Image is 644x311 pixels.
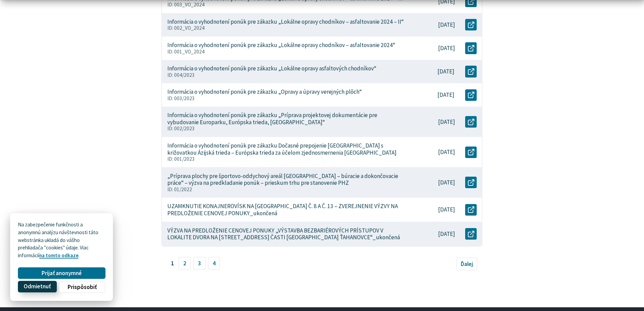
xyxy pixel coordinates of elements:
p: [DATE] [438,149,455,156]
span: Ďalej [461,260,473,268]
button: Prispôsobiť [59,282,105,293]
a: 4 [208,257,220,270]
p: ID: 004/2023 [167,72,406,78]
p: [DATE] [438,21,455,28]
span: Prijať anonymné [42,270,82,277]
span: Prispôsobiť [68,284,97,291]
p: Informácia o vyhodnotení ponúk pre zákazku „Príprava projektovej dokumentácie pre vybudovanie Eur... [167,112,407,126]
a: 2 [178,257,191,270]
a: na tomto odkaze [39,252,78,259]
p: ID: 002/2023 [167,126,407,132]
a: Ďalej [456,258,478,270]
p: [DATE] [438,206,455,213]
p: [DATE] [438,179,455,186]
p: [DATE] [438,45,455,52]
a: 3 [193,257,206,270]
p: UZAMKNUTIE KONAJNEROVÍSK NA [GEOGRAPHIC_DATA] Č. 8 A Č. 13 – ZVEREJNENIE VÝZVY NA PREDLOŽENIE CEN... [167,203,407,217]
button: Odmietnuť [18,281,56,292]
p: [DATE] [438,230,455,238]
p: „Príprava plochy pre športovo-oddychový areál [GEOGRAPHIC_DATA] – búracie a dokončovacie práce“ –... [167,173,407,186]
p: ID: 003_VO_2024 [167,2,407,8]
p: [DATE] [438,118,455,126]
p: Informácia o vyhodnotení ponúk pre zákazku „Opravy a úpravy verejných plôch“ [167,88,362,95]
span: Odmietnuť [24,283,51,290]
p: ID: 001/2023 [167,156,407,162]
p: Informácia o vyhodnotení ponúk pre zákazku Dočasné prepojenie [GEOGRAPHIC_DATA] s križovatkou Ázi... [167,142,407,156]
p: ID: 001_VO_2024 [167,49,407,55]
p: ID: 01/2022 [167,186,407,193]
p: Informácia o vyhodnotení ponúk pre zákazku „Lokálne opravy chodníkov – asfaltovanie 2024 – II“ [167,18,404,25]
p: Informácia o vyhodnotení ponúk pre zákazku „Lokálne opravy asfaltových chodníkov“ [167,65,376,72]
p: [DATE] [437,91,454,98]
p: ID: 003/2023 [167,95,406,102]
span: 1 [167,257,179,270]
button: Prijať anonymné [18,267,105,279]
p: VÝZVA NA PREDLOŽENIE CENOVEJ PONUKY „VÝSTAVBA BEZBARIÉROVÝCH PRÍSTUPOV V LOKALITE DVORA NA [STREE... [167,227,407,241]
p: ID: 002_VO_2024 [167,25,407,31]
p: Na zabezpečenie funkčnosti a anonymnú analýzu návštevnosti táto webstránka ukladá do vášho prehli... [18,221,105,260]
p: Informácia o vyhodnotení ponúk pre zákazku „Lokálne opravy chodníkov – asfaltovanie 2024“ [167,42,395,49]
p: [DATE] [437,68,454,75]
